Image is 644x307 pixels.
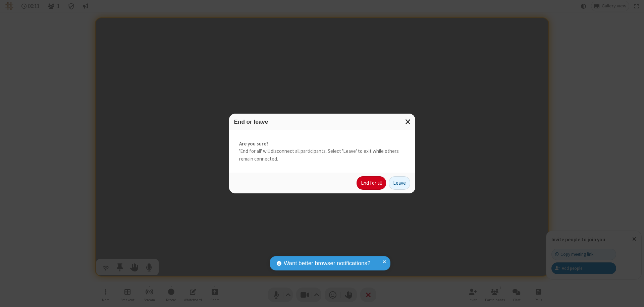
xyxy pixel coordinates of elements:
div: 'End for all' will disconnect all participants. Select 'Leave' to exit while others remain connec... [229,130,415,173]
button: Close modal [401,114,415,130]
button: Leave [389,176,410,190]
button: End for all [357,176,386,190]
h3: End or leave [234,119,410,125]
strong: Are you sure? [239,140,405,148]
span: Want better browser notifications? [284,259,370,268]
